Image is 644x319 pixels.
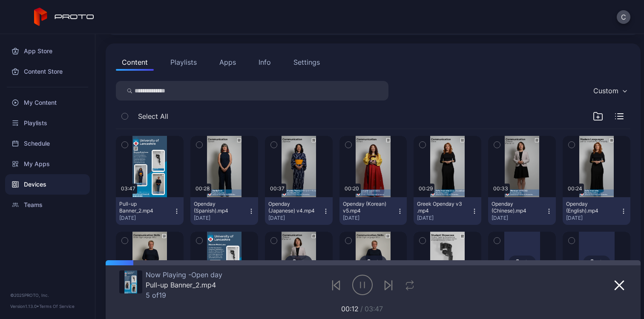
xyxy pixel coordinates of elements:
[301,259,305,266] div: 8
[417,201,464,214] div: Greek Openday v3 .mp4
[116,54,154,71] button: Content
[39,304,75,309] a: Terms Of Service
[265,197,333,225] button: Openday (Japanese) v4.mp4[DATE]
[5,154,90,174] a: My Apps
[566,201,613,214] div: Openday (English).mp4
[343,201,390,214] div: Openday (Korean) v5.mp4
[213,54,242,71] button: Apps
[190,197,258,225] button: Openday (Spanish).mp4[DATE]
[593,86,618,95] div: Custom
[563,197,630,225] button: Openday (English).mp4[DATE]
[194,201,241,214] div: Openday (Spanish).mp4
[116,197,184,225] button: Pull-up Banner_2.mp4[DATE]
[488,197,556,225] button: Openday (Chinese).mp4[DATE]
[268,201,315,214] div: Openday (Japanese) v4.mp4
[5,195,90,215] a: Teams
[119,201,166,214] div: Pull-up Banner_2.mp4
[10,292,85,299] div: © 2025 PROTO, Inc.
[293,57,320,67] div: Settings
[146,291,222,299] div: 5 of 19
[524,259,528,266] div: 0
[188,270,222,279] span: Open day
[268,215,322,221] div: [DATE]
[343,215,397,221] div: [DATE]
[5,113,90,133] a: Playlists
[146,270,222,279] div: Now Playing
[492,215,546,221] div: [DATE]
[5,133,90,154] a: Schedule
[5,41,90,61] a: App Store
[287,54,326,71] button: Settings
[253,54,277,71] button: Info
[194,215,248,221] div: [DATE]
[259,57,271,67] div: Info
[566,215,620,221] div: [DATE]
[414,197,481,225] button: Greek Openday v3 .mp4[DATE]
[5,61,90,82] a: Content Store
[617,10,630,24] button: C
[599,259,603,266] div: 0
[146,281,222,289] div: Pull-up Banner_2.mp4
[417,215,471,221] div: [DATE]
[365,305,383,313] span: 03:47
[10,304,39,309] span: Version 1.13.0 •
[5,174,90,195] a: Devices
[376,259,379,266] div: 1
[360,305,363,313] span: /
[5,92,90,113] a: My Content
[119,215,173,221] div: [DATE]
[589,81,630,101] button: Custom
[138,111,168,121] span: Select All
[164,54,203,71] button: Playlists
[492,201,538,214] div: Openday (Chinese).mp4
[339,197,407,225] button: Openday (Korean) v5.mp4[DATE]
[341,305,359,313] span: 00:12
